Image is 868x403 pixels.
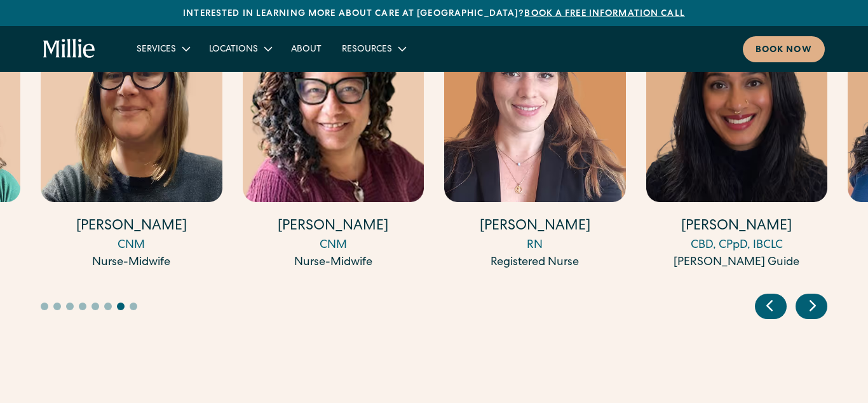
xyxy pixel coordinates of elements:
[126,38,199,59] div: Services
[243,237,424,254] div: CNM
[646,6,828,271] a: [PERSON_NAME]CBD, CPpD, IBCLC[PERSON_NAME] Guide
[524,10,684,18] a: Book a free information call
[41,254,222,271] div: Nurse-Midwife
[117,303,125,310] button: Go to slide 7
[41,217,222,237] h4: [PERSON_NAME]
[756,44,812,57] div: Book now
[199,38,281,59] div: Locations
[243,6,424,271] a: [PERSON_NAME]CNMNurse-Midwife
[209,43,258,57] div: Locations
[342,43,392,57] div: Resources
[796,294,827,319] div: Next slide
[444,237,626,254] div: RN
[53,303,61,310] button: Go to slide 2
[243,254,424,271] div: Nurse-Midwife
[41,6,222,273] div: 13 / 17
[755,294,787,319] div: Previous slide
[444,217,626,237] h4: [PERSON_NAME]
[646,237,828,254] div: CBD, CPpD, IBCLC
[743,36,825,62] a: Book now
[332,38,415,59] div: Resources
[137,43,176,57] div: Services
[243,6,424,273] div: 14 / 17
[646,6,828,273] div: 16 / 17
[243,217,424,237] h4: [PERSON_NAME]
[281,38,332,59] a: About
[41,6,222,271] a: [PERSON_NAME]CNMNurse-Midwife
[646,217,828,237] h4: [PERSON_NAME]
[43,39,95,59] a: home
[66,303,74,310] button: Go to slide 3
[444,254,626,271] div: Registered Nurse
[79,303,86,310] button: Go to slide 4
[444,6,626,271] a: [PERSON_NAME]RNRegistered Nurse
[41,237,222,254] div: CNM
[130,303,137,310] button: Go to slide 8
[444,6,626,273] div: 15 / 17
[646,254,828,271] div: [PERSON_NAME] Guide
[41,303,48,310] button: Go to slide 1
[104,303,112,310] button: Go to slide 6
[92,303,99,310] button: Go to slide 5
